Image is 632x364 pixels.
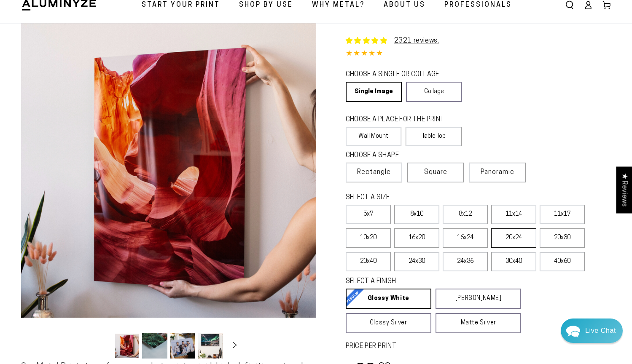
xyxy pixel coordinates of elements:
[424,167,447,177] span: Square
[70,13,92,35] img: John
[114,333,140,359] button: Load image 1 in gallery view
[88,13,110,35] img: Marie J
[540,252,585,271] label: 40x60
[406,127,462,146] label: Table Top
[561,318,623,343] div: Chat widget toggle
[357,167,391,177] span: Rectangle
[540,205,585,224] label: 11x17
[346,70,455,80] legend: CHOOSE A SINGLE OR COLLAGE
[394,228,439,248] label: 16x20
[21,23,316,361] media-gallery: Gallery Viewer
[142,333,167,359] button: Load image 2 in gallery view
[12,39,167,46] div: We usually reply in a few hours.
[346,277,502,286] legend: SELECT A FINISH
[491,252,536,271] label: 30x40
[443,205,488,224] label: 8x12
[443,252,488,271] label: 24x36
[443,228,488,248] label: 16x24
[436,289,521,309] a: [PERSON_NAME]
[346,289,431,309] a: Glossy White
[346,151,455,161] legend: CHOOSE A SHAPE
[346,228,391,248] label: 10x20
[406,82,462,102] a: Collage
[198,333,223,359] button: Load image 4 in gallery view
[491,228,536,248] label: 20x24
[436,313,521,333] a: Matte Silver
[57,254,122,268] a: Send a Message
[540,228,585,248] label: 20x30
[394,252,439,271] label: 24x30
[226,337,244,355] button: Slide right
[346,313,431,333] a: Glossy Silver
[394,37,439,44] a: 2321 reviews.
[93,337,112,355] button: Slide left
[585,318,616,343] div: Contact Us Directly
[65,242,114,246] span: We run on
[346,193,502,203] legend: SELECT A SIZE
[346,115,454,125] legend: CHOOSE A PLACE FOR THE PRINT
[346,252,391,271] label: 20x40
[616,166,632,213] div: Click to open Judge.me floating reviews tab
[346,342,611,351] label: PRICE PER PRINT
[346,205,391,224] label: 5x7
[346,127,402,146] label: Wall Mount
[170,333,195,359] button: Load image 3 in gallery view
[90,240,114,246] span: Re:amaze
[491,205,536,224] label: 11x14
[481,169,514,176] span: Panoramic
[394,205,439,224] label: 8x10
[346,48,611,60] div: 4.85 out of 5.0 stars
[346,82,402,102] a: Single Image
